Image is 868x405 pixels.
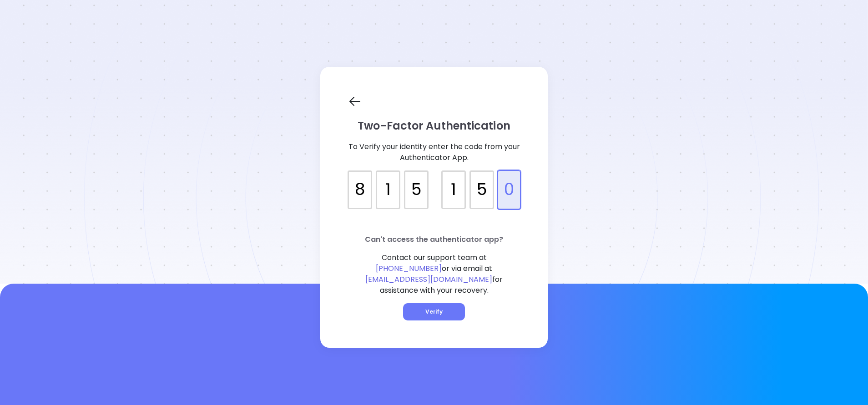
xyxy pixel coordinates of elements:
[403,303,465,320] button: Verify
[376,263,442,274] span: [PHONE_NUMBER]
[348,141,520,163] p: To Verify your identity enter the code from your Authenticator App.
[348,252,520,296] p: Contact our support team at or via email at for assistance with your recovery.
[348,170,520,193] input: verification input
[348,234,520,245] p: Can't access the authenticator app?
[365,274,492,285] span: [EMAIL_ADDRESS][DOMAIN_NAME]
[425,308,443,315] span: Verify
[498,170,520,209] div: 0
[348,118,520,134] p: Two-Factor Authentication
